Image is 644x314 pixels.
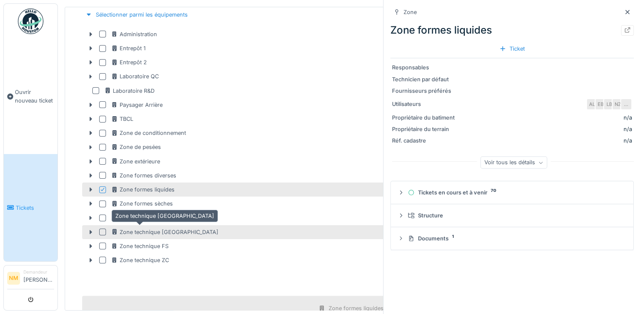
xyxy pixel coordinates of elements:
div: Technicien par défaut [392,75,456,83]
div: Zone [404,8,417,16]
div: Paysager Arrière [111,101,163,109]
div: Zone technique [GEOGRAPHIC_DATA] [111,228,218,236]
div: AL [586,98,598,110]
div: LB [603,98,615,110]
li: NM [7,272,20,285]
div: Fournisseurs préférés [392,87,456,95]
a: Ouvrir nouveau ticket [4,39,57,154]
div: NZ [612,98,624,110]
div: Zone technique [GEOGRAPHIC_DATA] [112,210,218,222]
div: Documents [408,234,623,243]
div: Propriétaire du batiment [392,114,456,122]
div: TBCL [111,115,133,123]
div: Tickets en cours et à venir [408,188,623,197]
div: Demandeur [23,269,54,275]
div: Zone technique ZC [111,256,169,264]
div: Zone formes diverses [111,171,176,180]
summary: Tickets en cours et à venir70 [394,185,630,200]
div: Entrepôt 1 [111,44,146,52]
div: Zone technique FD [111,214,169,222]
div: Zone de conditionnement [111,129,186,137]
summary: Documents1 [394,231,630,246]
div: EB [595,98,607,110]
div: Sélectionner parmi les équipements [82,9,191,20]
div: … [620,98,632,110]
div: Zone formes sèches [111,200,173,208]
div: Structure [408,211,623,220]
span: Tickets [16,204,54,212]
div: Administration [111,30,157,38]
a: Tickets [4,154,57,261]
div: Propriétaire du terrain [392,125,456,133]
div: Responsables [392,63,456,71]
div: Laboratoire QC [111,72,159,80]
div: Zone formes liquides [329,304,384,312]
a: NM Demandeur[PERSON_NAME] [7,269,54,289]
div: Réf. cadastre [392,137,456,145]
div: Zone formes liquides [390,23,634,38]
img: Badge_color-CXgf-gQk.svg [18,9,43,34]
div: n/a [624,114,632,122]
div: Voir tous les détails [480,157,547,169]
div: Laboratoire R&D [104,87,155,95]
div: Utilisateurs [392,100,456,108]
div: n/a [459,125,632,133]
div: Zone de pesées [111,143,161,151]
li: [PERSON_NAME] [23,269,54,287]
div: n/a [459,137,632,145]
summary: Structure [394,208,630,223]
div: Zone extérieure [111,157,160,166]
div: Ticket [496,43,528,54]
div: Zone technique FS [111,242,169,250]
div: Entrepôt 2 [111,58,147,66]
span: Ouvrir nouveau ticket [15,88,54,104]
div: Zone formes liquides [111,186,175,194]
